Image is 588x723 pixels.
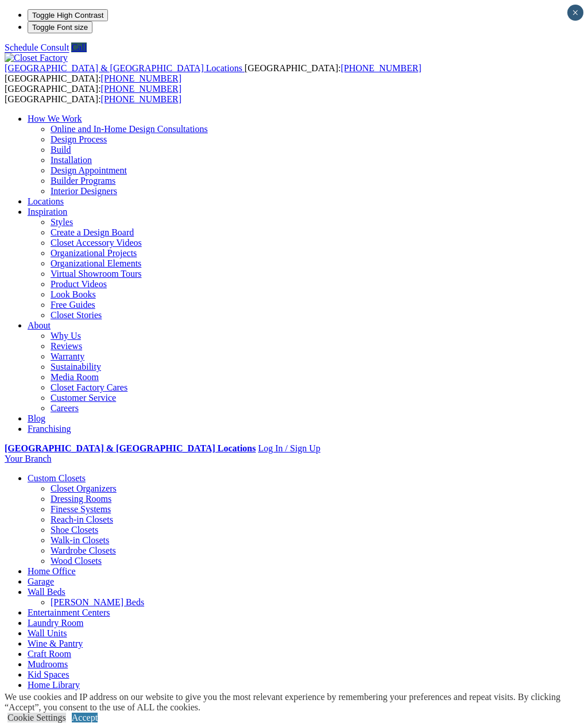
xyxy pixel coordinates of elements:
[5,53,68,63] img: Closet Factory
[28,21,92,33] button: Toggle Font size
[51,310,102,320] a: Closet Stories
[567,5,583,21] button: Close
[51,145,71,154] a: Build
[28,114,82,123] a: How We Work
[5,692,588,713] div: We use cookies and IP address on our website to give you the most relevant experience by remember...
[28,196,64,206] a: Locations
[28,618,83,628] a: Laundry Room
[51,238,142,248] a: Closet Accessory Videos
[51,165,127,175] a: Design Appointment
[28,639,83,648] a: Wine & Pantry
[28,320,51,330] a: About
[51,248,137,258] a: Organizational Projects
[28,659,68,669] a: Mudrooms
[71,42,87,52] a: Call
[51,176,115,185] a: Builder Programs
[51,155,92,165] a: Installation
[28,670,69,679] a: Kid Spaces
[51,269,142,279] a: Virtual Showroom Tours
[51,546,116,555] a: Wardrobe Closets
[51,597,144,607] a: [PERSON_NAME] Beds
[51,556,102,566] a: Wood Closets
[51,382,127,392] a: Closet Factory Cares
[258,443,320,453] a: Log In / Sign Up
[5,63,245,73] a: [GEOGRAPHIC_DATA] & [GEOGRAPHIC_DATA] Locations
[28,566,76,576] a: Home Office
[32,11,103,20] span: Toggle High Contrast
[51,393,116,403] a: Customer Service
[32,23,88,32] span: Toggle Font size
[28,9,108,21] button: Toggle High Contrast
[28,473,86,483] a: Custom Closets
[28,608,110,617] a: Entertainment Centers
[51,331,81,341] a: Why Us
[28,690,48,700] a: More menu text will display only on big screen
[51,504,111,514] a: Finesse Systems
[101,94,181,104] a: [PHONE_NUMBER]
[5,443,256,453] a: [GEOGRAPHIC_DATA] & [GEOGRAPHIC_DATA] Locations
[101,74,181,83] a: [PHONE_NUMBER]
[28,424,71,434] a: Franchising
[28,207,67,216] a: Inspiration
[5,63,242,73] span: [GEOGRAPHIC_DATA] & [GEOGRAPHIC_DATA] Locations
[51,362,101,372] a: Sustainability
[5,454,51,463] a: Your Branch
[341,63,421,73] a: [PHONE_NUMBER]
[101,84,181,94] a: [PHONE_NUMBER]
[72,713,98,722] a: Accept
[51,484,117,493] a: Closet Organizers
[5,84,181,104] span: [GEOGRAPHIC_DATA]: [GEOGRAPHIC_DATA]:
[51,217,73,227] a: Styles
[7,713,66,722] a: Cookie Settings
[51,227,134,237] a: Create a Design Board
[28,577,54,586] a: Garage
[5,63,421,83] span: [GEOGRAPHIC_DATA]: [GEOGRAPHIC_DATA]:
[5,42,69,52] a: Schedule Consult
[51,403,79,413] a: Careers
[51,186,117,196] a: Interior Designers
[51,515,113,524] a: Reach-in Closets
[28,628,67,638] a: Wall Units
[51,341,82,351] a: Reviews
[51,525,98,535] a: Shoe Closets
[51,289,96,299] a: Look Books
[51,351,84,361] a: Warranty
[51,494,111,504] a: Dressing Rooms
[51,535,109,545] a: Walk-in Closets
[51,124,208,134] a: Online and In-Home Design Consultations
[51,258,141,268] a: Organizational Elements
[51,300,95,310] a: Free Guides
[51,279,107,289] a: Product Videos
[51,372,99,382] a: Media Room
[28,680,80,690] a: Home Library
[28,413,45,423] a: Blog
[28,587,65,597] a: Wall Beds
[28,649,71,659] a: Craft Room
[51,134,107,144] a: Design Process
